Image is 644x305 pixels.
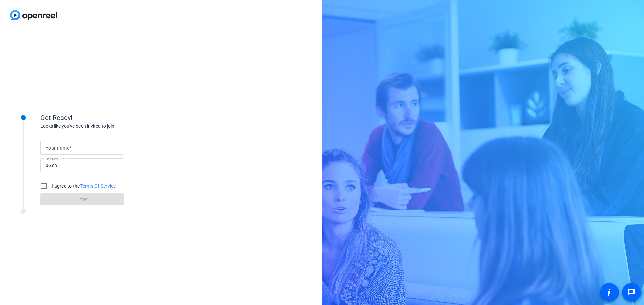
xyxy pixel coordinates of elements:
[40,123,174,130] div: Looks like you've been invited to join
[627,288,635,296] mat-icon: message
[46,145,69,151] mat-label: Your name
[46,157,63,161] mat-label: Session ID
[40,112,174,123] div: Get Ready!
[50,183,116,189] label: I agree to the
[80,183,116,189] a: Terms Of Service
[605,288,613,296] mat-icon: accessibility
